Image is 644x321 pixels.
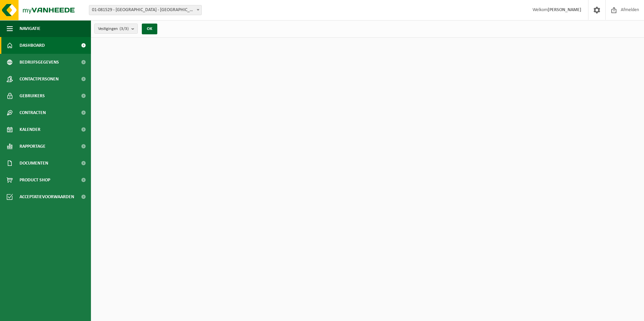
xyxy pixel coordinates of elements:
[20,71,59,87] span: Contactpersonen
[548,7,581,12] strong: [PERSON_NAME]
[20,54,59,71] span: Bedrijfsgegevens
[20,138,45,155] span: Rapportage
[20,172,50,188] span: Product Shop
[20,188,74,205] span: Acceptatievoorwaarden
[142,24,157,34] button: OK
[89,5,201,15] span: 01-081529 - LEONARDO COLLEGE - DENDERLEEUW
[20,121,40,138] span: Kalender
[20,20,40,37] span: Navigatie
[20,87,45,104] span: Gebruikers
[20,104,46,121] span: Contracten
[98,24,129,34] span: Vestigingen
[89,5,202,15] span: 01-081529 - LEONARDO COLLEGE - DENDERLEEUW
[120,27,129,31] count: (3/3)
[94,24,138,34] button: Vestigingen(3/3)
[20,37,45,54] span: Dashboard
[20,155,48,172] span: Documenten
